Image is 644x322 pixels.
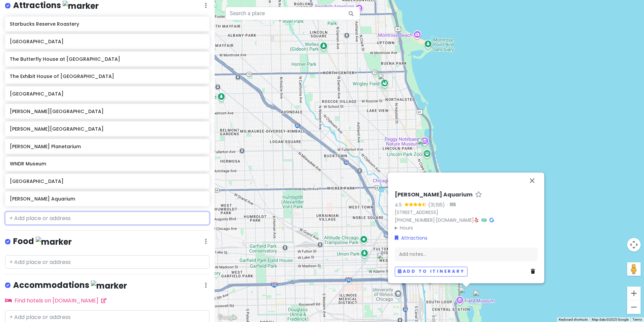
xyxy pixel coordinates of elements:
[395,267,468,276] button: Add to itinerary
[633,318,642,321] a: Terms
[395,201,405,209] div: 4.5
[10,126,205,132] h6: [PERSON_NAME][GEOGRAPHIC_DATA]
[10,143,205,150] h6: [PERSON_NAME] Planetarium
[524,172,540,189] button: Close
[627,262,641,276] button: Drag Pegman onto the map to open Street View
[428,201,445,209] div: (31,195)
[395,191,473,198] h6: [PERSON_NAME] Aquarium
[10,73,205,79] h6: The Exhibit House of [GEOGRAPHIC_DATA]
[627,300,641,314] button: Zoom out
[481,218,487,222] i: Tripadvisor
[10,38,205,45] h6: [GEOGRAPHIC_DATA]
[395,224,538,232] summary: Hours
[395,234,427,242] a: Attractions
[225,7,360,20] input: Search a place
[63,1,99,11] img: marker
[10,21,205,27] h6: Starbucks Reserve Roastery
[456,284,476,304] div: Shedd Aquarium
[10,91,205,97] h6: [GEOGRAPHIC_DATA]
[10,178,205,184] h6: [GEOGRAPHIC_DATA]
[374,250,394,270] div: WNDR Museum
[436,217,474,223] a: [DOMAIN_NAME]
[10,108,205,114] h6: [PERSON_NAME][GEOGRAPHIC_DATA]
[592,318,629,321] span: Map data ©2025 Google
[445,202,456,209] div: ·
[10,56,205,62] h6: The Butterfly House at [GEOGRAPHIC_DATA]
[10,196,205,202] h6: [PERSON_NAME] Aquarium
[395,247,538,262] div: Add notes...
[5,255,210,269] input: + Add place or address
[627,238,641,251] button: Map camera controls
[216,313,238,322] img: Google
[216,313,238,322] a: Open this area in Google Maps (opens a new window)
[13,236,72,247] h4: Food
[5,297,106,304] a: Find hotels on [DOMAIN_NAME]
[470,287,490,307] div: Adler Planetarium
[627,287,641,300] button: Zoom in
[36,237,72,247] img: marker
[475,191,482,198] a: Star place
[395,209,438,216] a: [STREET_ADDRESS]
[91,280,127,291] img: marker
[415,135,435,156] div: Lincoln Park Conservatory
[489,218,494,222] i: Google Maps
[13,280,127,291] h4: Accommodations
[5,212,210,225] input: + Add place or address
[375,71,395,91] div: Wrigley Field
[531,268,538,275] a: Delete place
[559,317,588,322] button: Keyboard shortcuts
[395,217,435,223] a: [PHONE_NUMBER]
[395,191,538,232] div: · ·
[10,161,205,167] h6: WNDR Museum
